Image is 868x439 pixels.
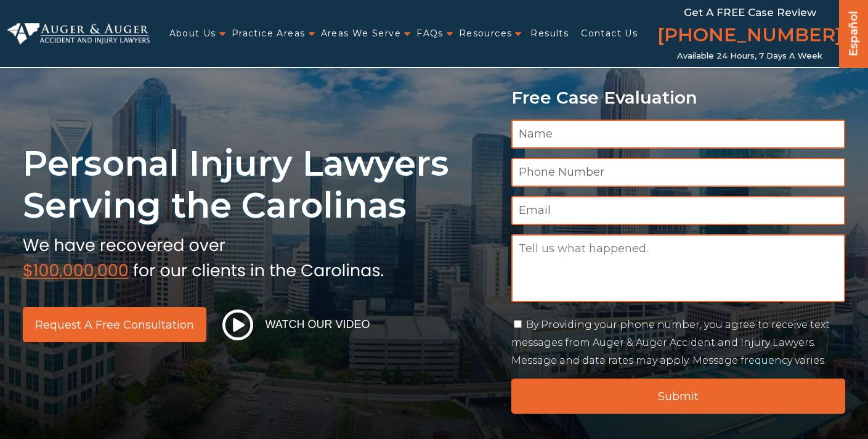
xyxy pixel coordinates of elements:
[511,88,846,107] p: Free Case Evaluation
[7,23,150,44] img: Auger & Auger Accident and Injury Lawyers Logo
[416,21,444,46] a: FAQs
[321,21,402,46] a: Areas We Serve
[581,21,638,46] a: Contact Us
[219,309,374,341] button: Watch Our Video
[169,21,216,46] a: About Us
[35,319,194,330] span: Request a Free Consultation
[684,6,816,18] span: Get a FREE Case Review
[657,22,842,51] a: [PHONE_NUMBER]
[23,142,497,226] h1: Personal Injury Lawyers Serving the Carolinas
[511,319,830,366] label: By Providing your phone number, you agree to receive text messages from Auger & Auger Accident an...
[23,232,384,279] img: sub text
[232,21,306,46] a: Practice Areas
[511,158,846,187] input: Phone Number
[459,21,513,46] a: Resources
[23,307,206,342] a: Request a Free Consultation
[511,120,846,149] input: Name
[677,51,822,61] span: Available 24 Hours, 7 Days a Week
[511,379,846,414] input: Submit
[530,21,569,46] a: Results
[511,196,846,225] input: Email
